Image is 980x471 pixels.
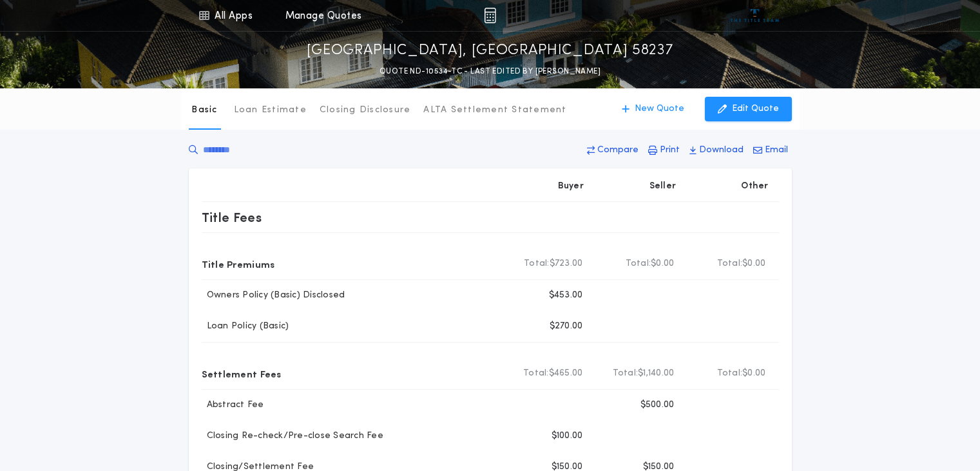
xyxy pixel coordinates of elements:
[731,9,779,22] img: vs-icon
[651,257,674,270] span: $0.00
[202,363,282,384] p: Settlement Fees
[549,289,583,302] p: $453.00
[552,430,583,443] p: $100.00
[202,399,264,412] p: Abstract Fee
[613,367,639,380] b: Total:
[583,139,642,162] button: Compare
[202,289,345,302] p: Owners Policy (Basic) Disclosed
[558,180,584,193] p: Buyer
[307,41,674,61] p: [GEOGRAPHIC_DATA], [GEOGRAPHIC_DATA] 58237
[717,367,743,380] b: Total:
[749,139,792,162] button: Email
[635,103,684,115] p: New Quote
[644,139,684,162] button: Print
[597,144,639,157] p: Compare
[741,180,768,193] p: Other
[609,97,697,121] button: New Quote
[765,144,788,157] p: Email
[732,103,779,115] p: Edit Quote
[660,144,680,157] p: Print
[550,320,583,333] p: $270.00
[626,257,651,270] b: Total:
[550,257,583,270] span: $723.00
[484,8,496,23] img: img
[524,257,550,270] b: Total:
[523,367,549,380] b: Total:
[202,254,275,274] p: Title Premiums
[549,367,583,380] span: $465.00
[649,180,677,193] p: Seller
[202,430,383,443] p: Closing Re-check/Pre-close Search Fee
[423,104,566,117] p: ALTA Settlement Statement
[202,207,262,228] p: Title Fees
[742,367,765,380] span: $0.00
[191,104,217,117] p: Basic
[320,104,411,117] p: Closing Disclosure
[705,97,792,121] button: Edit Quote
[717,257,743,270] b: Total:
[686,139,747,162] button: Download
[234,104,307,117] p: Loan Estimate
[699,144,744,157] p: Download
[202,320,289,333] p: Loan Policy (Basic)
[638,367,674,380] span: $1,140.00
[640,399,675,412] p: $500.00
[742,257,765,270] span: $0.00
[380,65,600,78] p: QUOTE ND-10534-TC - LAST EDITED BY [PERSON_NAME]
